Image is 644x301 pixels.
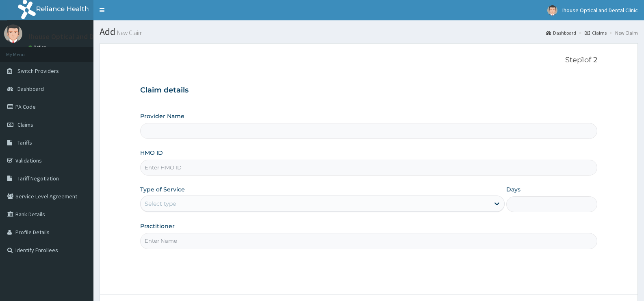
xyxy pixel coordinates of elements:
[145,200,176,208] div: Select type
[140,149,163,157] label: HMO ID
[140,185,185,193] label: Type of Service
[17,85,44,92] span: Dashboard
[585,29,607,36] a: Claims
[100,26,638,37] h1: Add
[17,175,59,182] span: Tariff Negotiation
[4,24,22,43] img: User Image
[607,29,638,36] li: New Claim
[115,30,143,36] small: New Claim
[140,56,597,65] p: Step 1 of 2
[562,7,638,14] span: Ihouse Optical and Dental Clinic
[17,67,59,75] span: Switch Providers
[546,29,576,36] a: Dashboard
[140,222,175,230] label: Practitioner
[547,5,557,15] img: User Image
[17,139,32,146] span: Tariffs
[140,112,184,120] label: Provider Name
[17,121,33,128] span: Claims
[140,86,597,95] h3: Claim details
[140,233,597,249] input: Enter Name
[506,185,520,193] label: Days
[140,160,597,176] input: Enter HMO ID
[28,33,130,40] p: Ihouse Optical and Dental Clinic
[28,44,48,50] a: Online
